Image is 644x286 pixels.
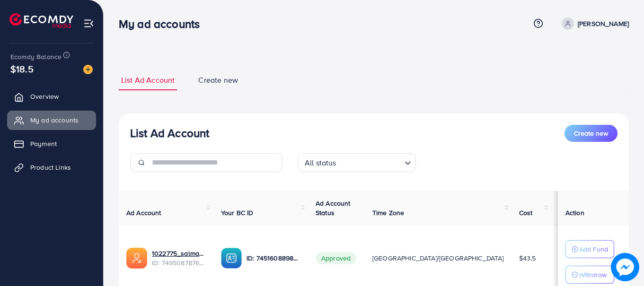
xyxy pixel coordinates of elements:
input: Search for option [339,154,401,170]
a: Payment [7,134,96,153]
span: $43.5 [519,253,536,263]
button: Add Fund [565,240,614,258]
span: $18.5 [10,62,34,76]
div: <span class='underline'>1022775_salmankhan11_1745086669339</span></br>7495087876905009170 [152,249,206,268]
span: [GEOGRAPHIC_DATA]/[GEOGRAPHIC_DATA] [372,253,504,263]
span: Create new [198,75,238,86]
img: logo [9,13,73,28]
span: Overview [30,92,59,101]
a: 1022775_salmankhan11_1745086669339 [152,249,206,258]
span: Action [565,208,584,217]
h3: List Ad Account [130,126,209,140]
a: Overview [7,87,96,106]
span: Product Links [30,163,71,172]
span: My ad accounts [30,115,79,125]
span: Ecomdy Balance [10,52,62,61]
span: Ad Account [126,208,161,217]
img: ic-ba-acc.ded83a64.svg [221,248,242,269]
img: menu [83,18,94,29]
button: Create new [565,125,618,142]
img: image [83,65,93,74]
p: Add Fund [579,243,608,255]
div: Search for option [298,153,416,172]
span: ID: 7495087876905009170 [152,258,206,268]
span: Time Zone [372,208,404,217]
p: [PERSON_NAME] [578,18,629,29]
span: Approved [316,252,356,264]
span: All status [303,156,338,170]
span: Ad Account Status [316,199,351,217]
a: Product Links [7,158,96,177]
img: image [611,253,639,281]
span: Create new [574,129,608,138]
a: My ad accounts [7,111,96,130]
span: Your BC ID [221,208,254,217]
p: Withdraw [579,269,607,280]
button: Withdraw [565,266,614,284]
a: [PERSON_NAME] [558,17,629,30]
h3: My ad accounts [119,17,207,31]
span: List Ad Account [121,75,175,86]
p: ID: 7451608898995847169 [247,252,300,264]
img: ic-ads-acc.e4c84228.svg [126,248,147,269]
span: Payment [30,139,57,148]
span: Cost [519,208,533,217]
